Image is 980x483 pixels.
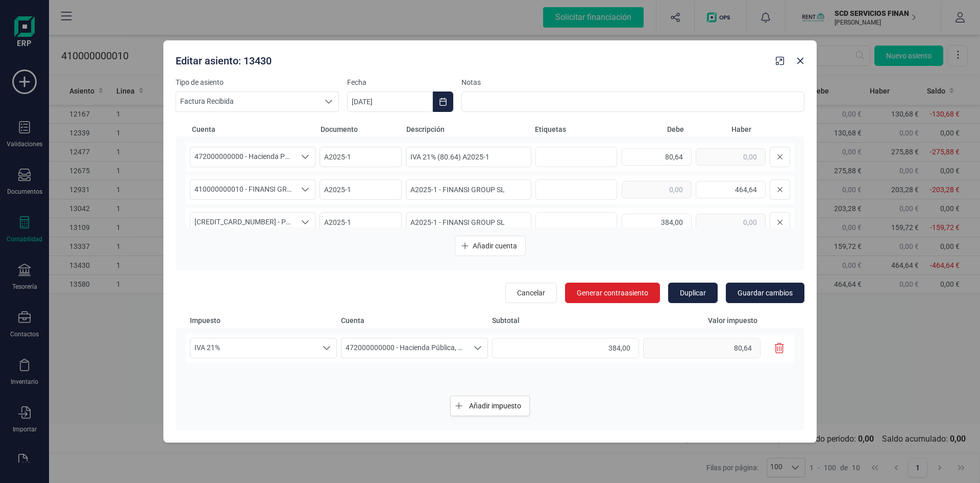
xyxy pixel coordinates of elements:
div: Seleccione una cuenta [296,147,315,167]
span: Valor impuesto [643,315,768,326]
button: Choose Date [433,91,453,112]
span: Añadir cuenta [473,241,517,251]
span: Etiquetas [535,124,617,134]
span: Duplicar [680,288,706,298]
div: Seleccione un porcentaje [317,338,336,358]
input: 0,00 [696,148,766,166]
span: Cancelar [517,288,545,298]
span: Añadir impuesto [469,401,521,411]
div: Seleccione una cuenta [468,338,487,358]
span: Debe [621,124,684,134]
input: 0,00 [696,214,766,231]
div: Seleccione una cuenta [296,180,315,199]
button: Añadir cuenta [455,236,526,256]
input: 0,00 [492,338,639,358]
span: IVA 21% [190,338,317,358]
input: 0,00 [622,214,692,231]
button: Guardar cambios [726,283,804,303]
span: Documento [321,124,402,134]
button: Duplicar [668,283,718,303]
input: 0,00 [696,181,766,198]
div: Editar asiento: 13430 [171,50,772,68]
label: Tipo de asiento [176,77,339,87]
span: Subtotal [492,315,639,326]
span: Descripción [406,124,531,134]
span: 472000000000 - Hacienda Pública, IVA soportado [190,147,296,167]
label: Fecha [347,77,453,87]
span: Cuenta [192,124,316,134]
input: 0,00 [622,148,692,166]
span: 410000000010 - FINANSI GROUP SL [190,180,296,199]
span: Guardar cambios [738,288,793,298]
button: Añadir impuesto [450,396,530,416]
span: 472000000000 - Hacienda Pública, IVA soportado [341,338,468,358]
span: [CREDIT_CARD_NUMBER] - Publicidad, propaganda y relaciones públicas [190,213,296,232]
span: Generar contraasiento [577,288,648,298]
input: 0,00 [643,338,761,358]
span: Haber [688,124,751,134]
button: Close [792,53,808,69]
input: 0,00 [622,181,692,198]
button: Cancelar [505,283,557,303]
span: Cuenta [341,315,488,326]
span: Impuesto [190,315,337,326]
button: Generar contraasiento [565,283,660,303]
label: Notas [461,77,804,87]
span: Factura Recibida [176,92,319,111]
div: Seleccione una cuenta [296,213,315,232]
